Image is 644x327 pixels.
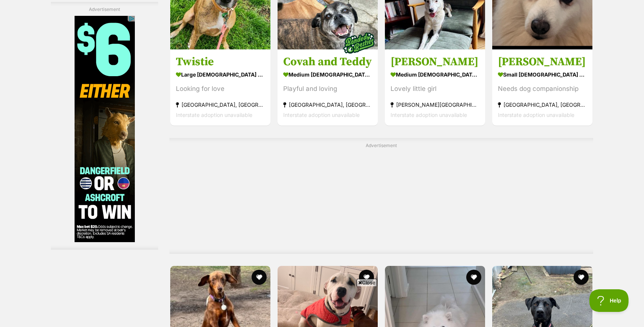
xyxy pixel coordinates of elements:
[391,84,479,94] div: Lovely little girl
[498,69,587,80] strong: small [DEMOGRAPHIC_DATA] Dog
[176,55,265,69] h3: Twistie
[589,289,629,312] iframe: Help Scout Beacon - Open
[498,112,574,118] span: Interstate adoption unavailable
[185,289,459,323] iframe: Advertisement
[360,0,365,6] img: adc.png
[75,16,135,242] iframe: Advertisement
[574,270,589,285] button: favourite
[498,55,587,69] h3: [PERSON_NAME]
[359,270,374,285] button: favourite
[391,55,479,69] h3: [PERSON_NAME]
[252,270,267,285] button: favourite
[391,100,479,110] strong: [PERSON_NAME][GEOGRAPHIC_DATA]
[385,49,485,126] a: [PERSON_NAME] medium [DEMOGRAPHIC_DATA] Dog Lovely little girl [PERSON_NAME][GEOGRAPHIC_DATA] Int...
[466,270,481,285] button: favourite
[199,152,564,246] iframe: Advertisement
[283,69,372,80] strong: medium [DEMOGRAPHIC_DATA] Dog
[498,100,587,110] strong: [GEOGRAPHIC_DATA], [GEOGRAPHIC_DATA]
[492,49,592,126] a: [PERSON_NAME] small [DEMOGRAPHIC_DATA] Dog Needs dog companionship [GEOGRAPHIC_DATA], [GEOGRAPHIC...
[176,84,265,94] div: Looking for love
[283,84,372,94] div: Playful and loving
[176,100,265,110] strong: [GEOGRAPHIC_DATA], [GEOGRAPHIC_DATA]
[283,112,360,118] span: Interstate adoption unavailable
[283,100,372,110] strong: [GEOGRAPHIC_DATA], [GEOGRAPHIC_DATA]
[391,69,479,80] strong: medium [DEMOGRAPHIC_DATA] Dog
[170,49,270,126] a: Twistie large [DEMOGRAPHIC_DATA] Dog Looking for love [GEOGRAPHIC_DATA], [GEOGRAPHIC_DATA] Inters...
[176,69,265,80] strong: large [DEMOGRAPHIC_DATA] Dog
[357,279,377,286] span: Close
[391,112,467,118] span: Interstate adoption unavailable
[278,49,378,126] a: Covah and Teddy medium [DEMOGRAPHIC_DATA] Dog Playful and loving [GEOGRAPHIC_DATA], [GEOGRAPHIC_D...
[169,138,593,254] div: Advertisement
[498,84,587,94] div: Needs dog companionship
[340,25,378,62] img: bonded besties
[283,55,372,69] h3: Covah and Teddy
[176,112,252,118] span: Interstate adoption unavailable
[51,2,158,250] div: Advertisement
